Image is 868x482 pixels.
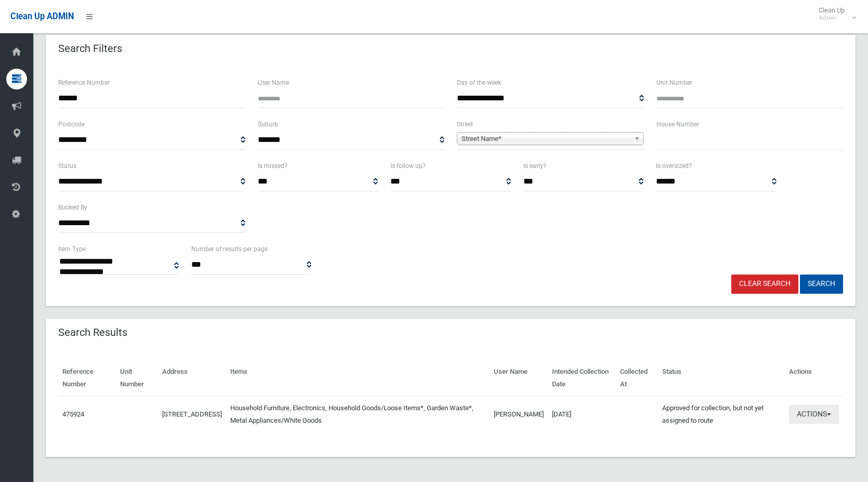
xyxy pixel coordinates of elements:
label: Day of the week [457,77,501,88]
th: Intended Collection Date [548,360,616,396]
a: 475924 [62,410,84,418]
small: Admin [819,14,845,22]
th: Actions [785,360,843,396]
th: User Name [490,360,548,396]
header: Search Results [46,322,140,343]
label: User Name [258,77,289,88]
label: Reference Number [58,77,110,88]
label: Is follow up? [390,160,426,172]
a: [STREET_ADDRESS] [162,410,222,418]
label: Status [58,160,76,172]
label: Is missed? [258,160,287,172]
th: Address [158,360,226,396]
label: Booked By [58,202,87,213]
th: Items [226,360,490,396]
button: Search [800,275,843,294]
span: Street Name* [462,133,630,145]
span: Clean Up ADMIN [10,11,74,21]
label: Street [457,119,473,130]
label: Item Type [58,243,86,255]
label: Is oversized? [656,160,692,172]
label: Number of results per page [191,243,268,255]
label: Postcode [58,119,85,130]
th: Collected At [616,360,657,396]
td: Approved for collection, but not yet assigned to route [658,396,785,432]
label: Unit Number [656,77,692,88]
span: Clean Up [813,6,855,22]
label: House Number [656,119,699,130]
td: [DATE] [548,396,616,432]
th: Unit Number [116,360,158,396]
td: [PERSON_NAME] [490,396,548,432]
td: Household Furniture, Electronics, Household Goods/Loose Items*, Garden Waste*, Metal Appliances/W... [226,396,490,432]
label: Suburb [258,119,278,130]
label: Is early? [523,160,546,172]
button: Actions [789,405,839,424]
a: Clear Search [731,275,798,294]
header: Search Filters [46,38,135,59]
th: Status [658,360,785,396]
th: Reference Number [58,360,116,396]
